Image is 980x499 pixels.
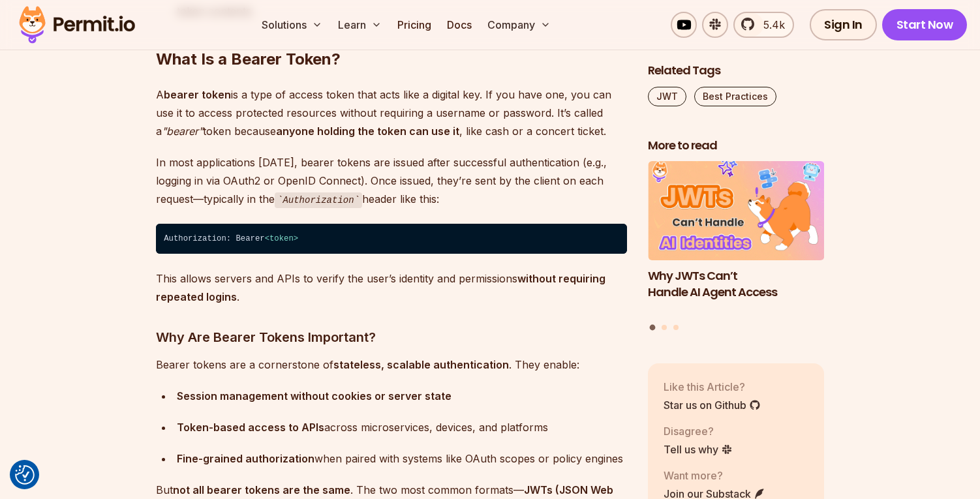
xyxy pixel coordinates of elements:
[648,162,824,317] a: Why JWTs Can’t Handle AI Agent AccessWhy JWTs Can’t Handle AI Agent Access
[664,379,761,395] p: Like this Article?
[276,125,459,138] strong: anyone holding the token can use it
[15,465,35,485] img: Revisit consent button
[173,483,350,496] strong: not all bearer tokens are the same
[664,468,765,483] p: Want more?
[694,87,776,106] a: Best Practices
[177,452,314,465] strong: Fine-grained authorization
[648,162,824,317] li: 1 of 3
[156,355,627,374] p: Bearer tokens are a cornerstone of . They enable:
[673,325,679,330] button: Go to slide 3
[156,224,627,254] code: Authorization: Bearer
[275,192,362,208] code: Authorization
[648,87,686,106] a: JWT
[162,125,203,138] em: "bearer"
[177,389,452,402] strong: Session management without cookies or server state
[164,88,231,101] strong: bearer token
[442,12,477,38] a: Docs
[650,325,656,331] button: Go to slide 1
[392,12,436,38] a: Pricing
[333,12,387,38] button: Learn
[882,9,968,40] a: Start Now
[156,327,627,348] h3: Why Are Bearer Tokens Important?
[256,12,328,38] button: Solutions
[648,162,824,333] div: Posts
[648,63,824,79] h2: Related Tags
[13,3,141,47] img: Permit logo
[733,12,794,38] a: 5.4k
[156,272,605,303] strong: without requiring repeated logins
[269,234,294,243] span: token
[156,269,627,306] p: This allows servers and APIs to verify the user’s identity and permissions .
[265,234,298,243] span: < >
[15,465,35,485] button: Consent Preferences
[177,449,627,468] div: when paired with systems like OAuth scopes or policy engines
[177,418,627,436] div: across microservices, devices, and platforms
[333,358,509,371] strong: stateless, scalable authentication
[664,423,733,439] p: Disagree?
[648,162,824,261] img: Why JWTs Can’t Handle AI Agent Access
[156,153,627,209] p: In most applications [DATE], bearer tokens are issued after successful authentication (e.g., logg...
[648,268,824,301] h3: Why JWTs Can’t Handle AI Agent Access
[648,138,824,154] h2: More to read
[664,442,733,457] a: Tell us why
[177,421,324,434] strong: Token-based access to APIs
[664,397,761,413] a: Star us on Github
[156,85,627,140] p: A is a type of access token that acts like a digital key. If you have one, you can use it to acce...
[662,325,667,330] button: Go to slide 2
[810,9,877,40] a: Sign In
[482,12,556,38] button: Company
[756,17,785,33] span: 5.4k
